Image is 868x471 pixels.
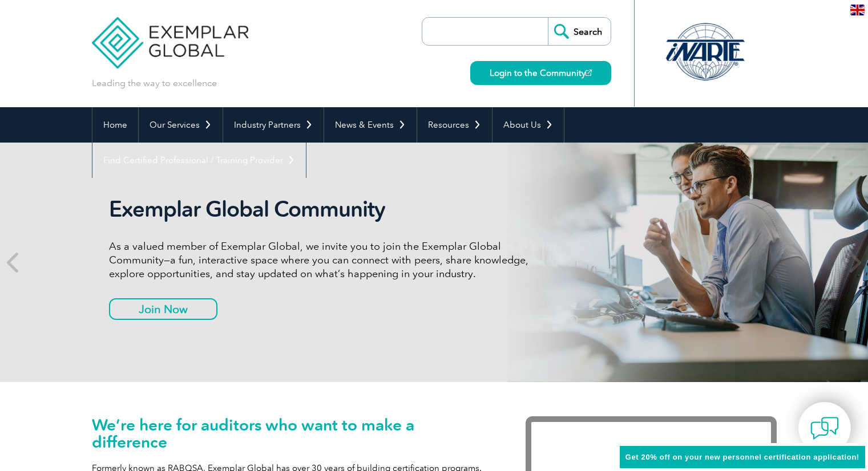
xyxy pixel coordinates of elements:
[324,107,417,143] a: News & Events
[810,414,839,442] img: contact-chat.png
[139,107,223,143] a: Our Services
[492,107,564,143] a: About Us
[92,416,491,450] h1: We’re here for auditors who want to make a difference
[586,70,592,76] img: open_square.png
[470,61,611,85] a: Login to the Community
[109,196,537,222] h2: Exemplar Global Community
[92,107,138,143] a: Home
[92,143,306,178] a: Find Certified Professional / Training Provider
[223,107,324,143] a: Industry Partners
[850,5,865,15] img: en
[625,453,859,461] span: Get 20% off on your new personnel certification application!
[417,107,492,143] a: Resources
[92,77,217,90] p: Leading the way to excellence
[109,298,217,320] a: Join Now
[548,18,611,45] input: Search
[109,239,537,281] p: As a valued member of Exemplar Global, we invite you to join the Exemplar Global Community—a fun,...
